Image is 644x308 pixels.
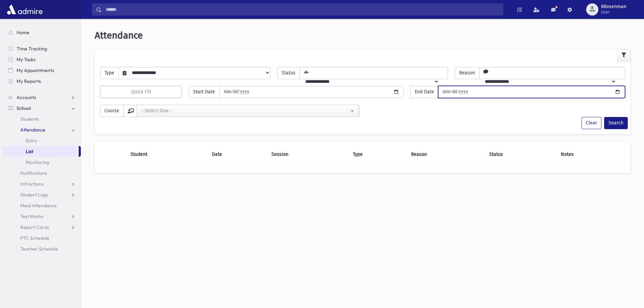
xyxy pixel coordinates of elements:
span: My Tasks [17,56,35,63]
a: Monitoring [3,157,81,168]
a: My Appointments [3,65,81,76]
a: Accounts [3,92,81,103]
button: Quick Fill [100,86,182,98]
button: Search [604,117,628,129]
span: Time Tracking [17,46,47,52]
span: Infractions [20,181,44,187]
span: Attendance [95,30,143,41]
a: List [3,146,79,157]
a: Teacher Schedule [3,243,81,254]
button: Clear [581,117,601,129]
th: Session [267,147,349,162]
span: PTC Schedule [20,235,49,241]
span: Status [277,67,300,79]
div: --Select One-- [141,107,349,114]
span: Course [100,105,124,117]
button: --Select One-- [137,105,359,117]
span: Start Date [189,86,219,98]
input: Search [102,3,503,16]
a: Notifications [3,168,81,179]
span: Notifications [20,170,47,176]
th: Student [126,147,208,162]
th: Reason [407,147,485,162]
span: Students [20,116,39,122]
a: My Reports [3,76,81,87]
a: Test Marks [3,211,81,222]
a: Time Tracking [3,43,81,54]
a: Entry [3,135,81,146]
span: Quick Fill [131,89,151,95]
span: My Reports [17,78,41,84]
a: Infractions [3,179,81,189]
a: Home [3,27,81,38]
span: Test Marks [20,213,43,219]
img: AdmirePro [5,3,44,16]
a: Attendance [3,124,81,135]
th: Date [208,147,267,162]
a: Meal Attendance [3,200,81,211]
span: Report Cards [20,224,49,230]
span: Entry [26,138,37,144]
span: Meal Attendance [20,203,57,209]
a: Report Cards [3,222,81,233]
span: Accounts [17,94,36,100]
span: RRosenman [601,4,626,9]
span: Type [100,67,119,79]
span: Home [17,29,29,35]
a: School [3,103,81,114]
span: My Appointments [17,67,54,73]
th: Type [349,147,407,162]
a: PTC Schedule [3,233,81,243]
th: Notes [557,147,625,162]
span: List [26,148,33,155]
span: School [17,105,31,111]
span: User [601,9,626,15]
span: End Date [410,86,438,98]
span: Reason [455,67,479,79]
span: Teacher Schedule [20,246,58,252]
span: Monitoring [26,159,49,165]
a: Students [3,114,81,124]
span: Student Logs [20,192,48,198]
a: Student Logs [3,189,81,200]
span: Attendance [20,127,45,133]
th: Status [485,147,557,162]
a: My Tasks [3,54,81,65]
